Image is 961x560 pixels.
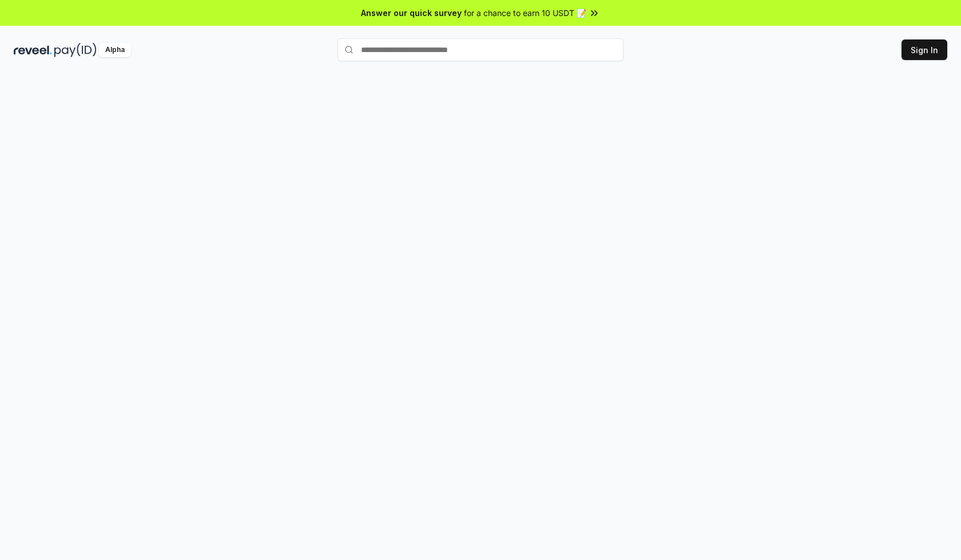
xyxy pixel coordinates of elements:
[361,7,462,19] span: Answer our quick survey
[54,43,97,57] img: pay_id
[902,39,947,60] button: Sign In
[99,43,131,57] div: Alpha
[464,7,586,19] span: for a chance to earn 10 USDT 📝
[14,43,52,57] img: reveel_dark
